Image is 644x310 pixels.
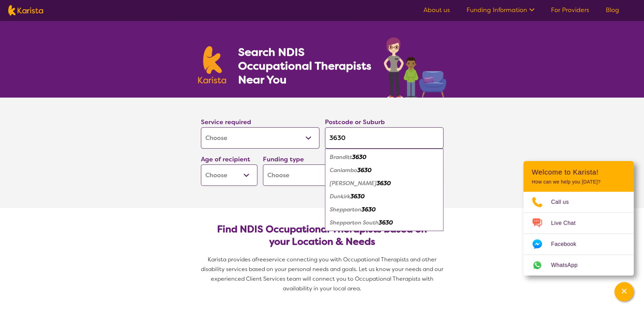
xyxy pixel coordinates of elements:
em: 3630 [350,193,365,200]
div: Dunkirk 3630 [328,190,440,203]
em: 3630 [361,206,376,213]
a: For Providers [551,6,589,14]
em: 3630 [357,167,371,174]
span: Call us [551,197,577,207]
label: Funding type [263,155,304,163]
em: Shepparton [330,206,361,213]
span: WhatsApp [551,260,586,270]
h2: Find NDIS Occupational Therapists based on your Location & Needs [206,223,438,248]
span: Live Chat [551,218,584,228]
h2: Welcome to Karista! [532,168,625,176]
img: Karista logo [8,5,43,16]
ul: Choose channel [523,192,634,276]
label: Age of recipient [201,155,250,163]
div: Branditt 3630 [328,151,440,164]
div: Shepparton 3630 [328,203,440,216]
div: Caniambo 3630 [328,164,440,177]
img: Karista logo [198,46,226,83]
a: Funding Information [467,6,534,14]
div: Colliver 3630 [328,177,440,190]
a: Blog [606,6,619,14]
span: service connecting you with Occupational Therapists and other disability services based on your p... [201,256,445,292]
label: Service required [201,118,251,126]
div: Shepparton South 3630 [328,216,440,229]
div: Channel Menu [523,161,634,276]
h1: Search NDIS Occupational Therapists Near You [238,45,372,87]
em: Dunkirk [330,193,350,200]
p: How can we help you [DATE]? [532,179,625,185]
em: [PERSON_NAME] [330,180,377,187]
a: About us [423,6,450,14]
em: Branditt [330,153,352,161]
img: occupational-therapy [384,37,446,98]
label: Postcode or Suburb [325,118,385,126]
span: free [255,256,266,263]
span: Karista provides a [208,256,255,263]
em: 3630 [377,180,391,187]
em: 3630 [379,219,393,226]
a: Web link opens in a new tab. [523,255,634,276]
em: Caniambo [330,167,357,174]
em: 3630 [352,153,366,161]
em: Shepparton South [330,219,379,226]
span: Facebook [551,239,584,249]
button: Channel Menu [614,282,634,301]
input: Type [325,127,443,149]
